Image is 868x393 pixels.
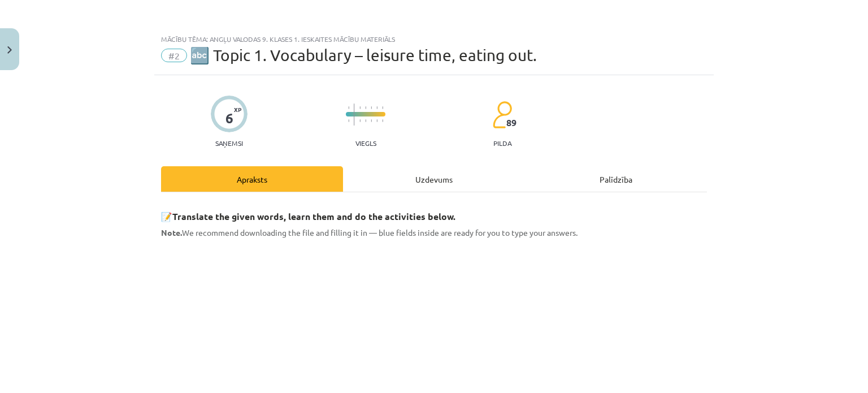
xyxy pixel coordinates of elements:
span: 🔤 Topic 1. Vocabulary – leisure time, eating out. [190,46,537,64]
h3: 📝 [161,202,707,223]
img: icon-short-line-57e1e144782c952c97e751825c79c345078a6d821885a25fce030b3d8c18986b.svg [365,106,366,109]
div: Palīdzība [525,166,707,192]
img: icon-short-line-57e1e144782c952c97e751825c79c345078a6d821885a25fce030b3d8c18986b.svg [382,119,383,122]
img: icon-short-line-57e1e144782c952c97e751825c79c345078a6d821885a25fce030b3d8c18986b.svg [382,106,383,109]
b: Translate the given words, learn them and do the activities below. [172,210,455,222]
div: 6 [225,110,233,126]
img: icon-short-line-57e1e144782c952c97e751825c79c345078a6d821885a25fce030b3d8c18986b.svg [359,106,361,109]
p: pilda [493,139,511,147]
img: icon-short-line-57e1e144782c952c97e751825c79c345078a6d821885a25fce030b3d8c18986b.svg [359,119,361,122]
img: icon-close-lesson-0947bae3869378f0d4975bcd49f059093ad1ed9edebbc8119c70593378902aed.svg [7,46,12,54]
img: icon-long-line-d9ea69661e0d244f92f715978eff75569469978d946b2353a9bb055b3ed8787d.svg [354,103,355,126]
div: Uzdevums [343,166,525,192]
span: XP [234,106,241,113]
img: icon-short-line-57e1e144782c952c97e751825c79c345078a6d821885a25fce030b3d8c18986b.svg [371,119,372,122]
img: icon-short-line-57e1e144782c952c97e751825c79c345078a6d821885a25fce030b3d8c18986b.svg [371,106,372,109]
strong: Note. [161,227,182,237]
p: Saņemsi [211,139,248,147]
p: Viegls [355,139,376,147]
img: students-c634bb4e5e11cddfef0936a35e636f08e4e9abd3cc4e673bd6f9a4125e45ecb1.svg [492,101,512,129]
img: icon-short-line-57e1e144782c952c97e751825c79c345078a6d821885a25fce030b3d8c18986b.svg [348,119,349,122]
img: icon-short-line-57e1e144782c952c97e751825c79c345078a6d821885a25fce030b3d8c18986b.svg [376,106,377,109]
img: icon-short-line-57e1e144782c952c97e751825c79c345078a6d821885a25fce030b3d8c18986b.svg [348,106,349,109]
span: We recommend downloading the file and filling it in — blue fields inside are ready for you to typ... [161,227,578,237]
span: #2 [161,49,187,62]
img: icon-short-line-57e1e144782c952c97e751825c79c345078a6d821885a25fce030b3d8c18986b.svg [376,119,377,122]
div: Mācību tēma: Angļu valodas 9. klases 1. ieskaites mācību materiāls [161,35,707,43]
img: icon-short-line-57e1e144782c952c97e751825c79c345078a6d821885a25fce030b3d8c18986b.svg [365,119,366,122]
span: 89 [506,118,517,128]
div: Apraksts [161,166,343,192]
